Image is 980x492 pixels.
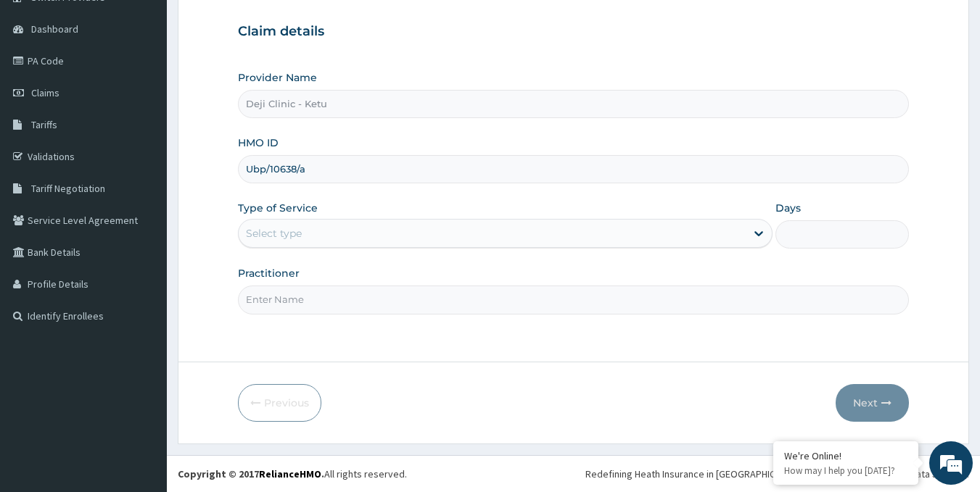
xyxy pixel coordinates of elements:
[238,7,273,42] div: Minimize live chat window
[75,81,244,100] div: Chat with us now
[259,467,321,480] a: RelianceHMO
[31,22,78,36] span: Dashboard
[238,266,300,280] label: Practitioner
[31,86,59,99] span: Claims
[784,464,907,477] p: How may I help you today?
[238,201,318,215] label: Type of Service
[7,333,276,384] textarea: Type your message and hit 'Enter'
[836,384,909,422] button: Next
[178,467,324,480] strong: Copyright © 2017 .
[167,455,980,492] footer: All rights reserved.
[238,155,910,183] input: Enter HMO ID
[238,24,910,40] h3: Claim details
[238,384,321,422] button: Previous
[775,201,801,215] label: Days
[84,151,200,298] span: We're online!
[585,467,969,481] div: Redefining Heath Insurance in [GEOGRAPHIC_DATA] using Telemedicine and Data Science!
[31,182,105,195] span: Tariff Negotiation
[27,72,59,109] img: d_794563401_company_1708531726252_794563401
[238,135,279,150] label: HMO ID
[238,285,910,314] input: Enter Name
[238,70,317,85] label: Provider Name
[31,118,57,131] span: Tariffs
[246,226,302,241] div: Select type
[784,449,907,462] div: We're Online!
